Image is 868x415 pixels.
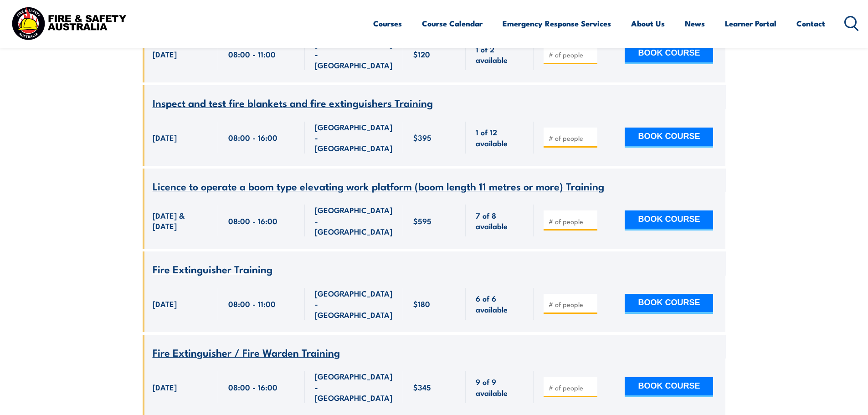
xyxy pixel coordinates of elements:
input: # of people [549,217,594,226]
span: [DATE] [153,382,177,392]
span: 7 of 8 available [476,210,524,231]
a: Emergency Response Services [503,11,611,36]
span: 1 of 12 available [476,127,524,148]
input: # of people [549,133,594,143]
span: $120 [413,49,430,59]
button: BOOK COURSE [625,210,713,231]
span: [DATE] [153,132,177,143]
input: # of people [549,300,594,309]
span: [DATE] [153,298,177,309]
span: 08:00 - 11:00 [228,298,276,309]
input: # of people [549,50,594,59]
button: BOOK COURSE [625,377,713,397]
input: # of people [549,383,594,392]
span: Inspect and test fire blankets and fire extinguishers Training [153,95,433,110]
span: 9 of 9 available [476,376,524,398]
span: $595 [413,215,431,226]
span: 08:00 - 11:00 [228,49,276,59]
span: Licence to operate a boom type elevating work platform (boom length 11 metres or more) Training [153,178,604,194]
a: Contact [796,11,825,36]
span: [GEOGRAPHIC_DATA] - [GEOGRAPHIC_DATA] [315,38,393,70]
span: 08:00 - 16:00 [228,132,277,143]
a: Inspect and test fire blankets and fire extinguishers Training [153,97,433,109]
span: [DATE] [153,49,177,59]
span: [DATE] & [DATE] [153,210,208,231]
a: About Us [631,11,665,36]
span: 08:00 - 16:00 [228,382,277,392]
span: Fire Extinguisher / Fire Warden Training [153,344,340,360]
span: Fire Extinguisher Training [153,261,272,277]
a: Courses [373,11,402,36]
span: 1 of 2 available [476,44,524,65]
a: News [685,11,705,36]
a: Learner Portal [725,11,776,36]
a: Course Calendar [422,11,483,36]
a: Fire Extinguisher Training [153,264,272,275]
span: $180 [413,298,430,309]
span: $395 [413,132,431,143]
a: Fire Extinguisher / Fire Warden Training [153,347,340,359]
button: BOOK COURSE [625,128,713,148]
a: Licence to operate a boom type elevating work platform (boom length 11 metres or more) Training [153,181,604,192]
span: [GEOGRAPHIC_DATA] - [GEOGRAPHIC_DATA] [315,205,393,236]
span: 08:00 - 16:00 [228,215,277,226]
span: [GEOGRAPHIC_DATA] - [GEOGRAPHIC_DATA] [315,371,393,403]
button: BOOK COURSE [625,294,713,314]
span: [GEOGRAPHIC_DATA] - [GEOGRAPHIC_DATA] [315,122,393,154]
span: 6 of 6 available [476,293,524,314]
button: BOOK COURSE [625,44,713,64]
span: [GEOGRAPHIC_DATA] - [GEOGRAPHIC_DATA] [315,288,393,320]
span: $345 [413,382,431,392]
